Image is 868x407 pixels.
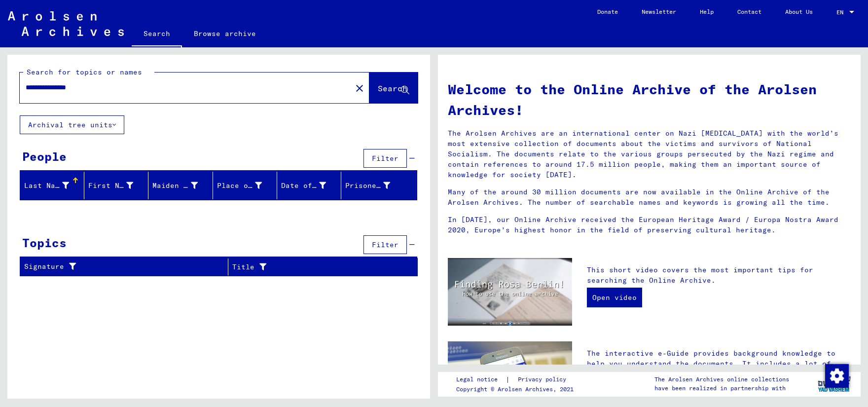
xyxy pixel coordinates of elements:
mat-header-cell: Prisoner # [341,172,417,199]
p: In [DATE], our Online Archive received the European Heritage Award / Europa Nostra Award 2020, Eu... [448,215,851,235]
div: First Name [88,178,148,193]
div: Last Name [24,181,69,191]
button: Clear [350,78,369,98]
button: Archival tree units [20,115,124,134]
p: The Arolsen Archives online collections [654,375,789,384]
a: Search [132,22,182,47]
div: Topics [22,234,67,252]
a: Browse archive [182,22,268,45]
p: The Arolsen Archives are an international center on Nazi [MEDICAL_DATA] with the world’s most ext... [448,128,851,180]
mat-icon: close [354,82,365,94]
div: Signature [24,261,216,272]
span: Filter [372,240,398,249]
div: Place of Birth [217,178,277,193]
div: People [22,148,67,165]
div: Title [232,262,393,272]
img: Arolsen_neg.svg [8,11,124,36]
h1: Welcome to the Online Archive of the Arolsen Archives! [448,79,851,120]
div: Date of Birth [281,181,326,191]
div: Signature [24,259,228,275]
div: Change consent [825,364,848,387]
a: Privacy policy [510,374,578,385]
div: Maiden Name [152,178,212,193]
p: have been realized in partnership with [654,384,789,393]
mat-header-cell: Date of Birth [277,172,341,199]
div: First Name [88,181,133,191]
div: Title [232,259,405,275]
button: Search [369,73,418,103]
span: Filter [372,154,398,163]
mat-label: Search for topics or names [27,68,142,76]
div: | [456,374,578,385]
p: Copyright © Arolsen Archives, 2021 [456,385,578,394]
a: Legal notice [456,374,506,385]
div: Date of Birth [281,178,341,193]
button: Filter [363,235,407,254]
p: This short video covers the most important tips for searching the Online Archive. [587,265,851,286]
mat-header-cell: Place of Birth [213,172,277,199]
img: yv_logo.png [816,371,853,396]
img: video.jpg [448,258,572,326]
mat-header-cell: Maiden Name [148,172,213,199]
img: Change consent [825,364,849,388]
mat-header-cell: Last Name [20,172,84,199]
button: Filter [363,149,407,168]
div: Prisoner # [345,181,390,191]
span: Search [378,83,407,93]
div: Maiden Name [152,181,197,191]
div: Place of Birth [217,181,262,191]
p: The interactive e-Guide provides background knowledge to help you understand the documents. It in... [587,348,851,390]
div: Last Name [24,178,84,193]
mat-header-cell: First Name [84,172,148,199]
p: Many of the around 30 million documents are now available in the Online Archive of the Arolsen Ar... [448,187,851,208]
a: Open video [587,288,642,307]
div: Prisoner # [345,178,405,193]
span: EN [836,9,847,16]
